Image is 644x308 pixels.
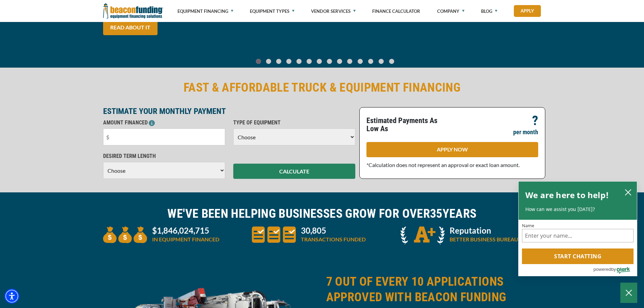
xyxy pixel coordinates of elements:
[233,119,355,127] p: TYPE OF EQUIPMENT
[326,58,334,64] a: Go To Slide 7
[366,58,375,64] a: Go To Slide 11
[233,164,355,179] button: CALCULATE
[103,128,225,145] input: $
[611,265,616,274] span: by
[336,58,344,64] a: Go To Slide 8
[346,58,354,64] a: Go To Slide 9
[301,235,366,243] p: TRANSACTIONS FUNDED
[518,181,637,277] div: olark chatbox
[356,58,364,64] a: Go To Slide 10
[103,152,225,160] p: DESIRED TERM LENGTH
[532,117,538,125] p: ?
[623,187,634,197] button: close chatbox
[620,283,637,303] button: Close Chatbox
[522,229,634,242] input: Name
[103,80,541,95] h2: FAST & AFFORDABLE TRUCK & EQUIPMENT FINANCING
[450,235,518,243] p: BETTER BUSINESS BUREAU
[366,117,448,133] p: Estimated Payments As Low As
[103,206,541,221] h2: WE'VE BEEN HELPING BUSINESSES GROW FOR OVER YEARS
[295,58,303,64] a: Go To Slide 4
[522,248,634,264] button: Start chatting
[430,207,443,221] span: 35
[152,227,219,235] p: $1,846,024,715
[285,58,293,64] a: Go To Slide 3
[4,289,19,304] div: Accessibility Menu
[525,206,630,213] p: How can we assist you [DATE]?
[366,162,520,168] span: *Calculation does not represent an approval or exact loan amount.
[450,227,518,235] p: Reputation
[305,58,313,64] a: Go To Slide 5
[265,58,273,64] a: Go To Slide 1
[593,265,611,274] span: powered
[401,227,445,245] img: A + icon
[315,58,324,64] a: Go To Slide 6
[326,274,541,305] h2: 7 OUT OF EVERY 10 APPLICATIONS APPROVED WITH BEACON FUNDING
[103,107,355,115] p: ESTIMATE YOUR MONTHLY PAYMENT
[103,119,225,127] p: AMOUNT FINANCED
[275,58,283,64] a: Go To Slide 2
[301,227,366,235] p: 30,805
[366,142,538,157] a: APPLY NOW
[377,58,385,64] a: Go To Slide 12
[525,188,609,202] h2: We are here to help!
[103,20,158,35] a: READ ABOUT IT
[522,223,634,228] label: Name
[152,235,219,243] p: IN EQUIPMENT FINANCED
[103,227,147,243] img: three money bags to convey large amount of equipment financed
[387,58,396,64] a: Go To Slide 13
[593,264,637,276] a: Powered by Olark
[514,5,541,17] a: Apply
[252,227,296,243] img: three document icons to convery large amount of transactions funded
[513,128,538,136] p: per month
[255,58,263,64] a: Go To Slide 0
